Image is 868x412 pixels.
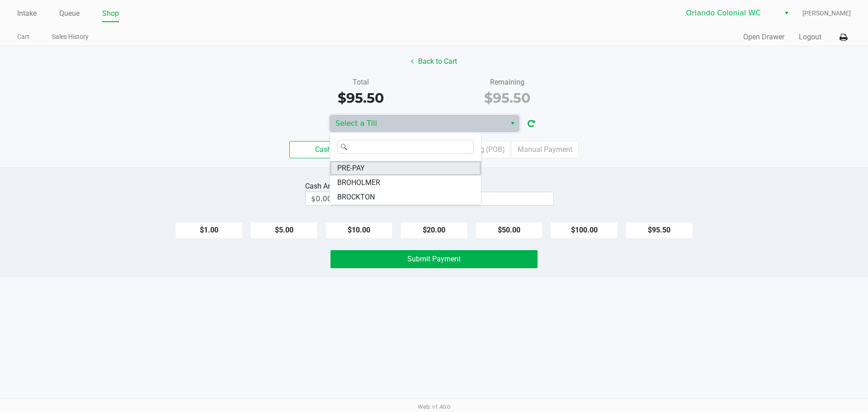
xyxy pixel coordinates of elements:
[335,118,500,129] span: Select a Till
[802,9,851,18] span: [PERSON_NAME]
[686,8,774,19] span: Orlando Colonial WC
[102,7,119,20] a: Shop
[407,255,461,263] span: Submit Payment
[330,250,538,268] button: Submit Payment
[780,5,793,21] button: Select
[289,141,357,158] label: Cash
[441,88,574,108] div: $95.50
[511,141,579,158] label: Manual Payment
[475,222,543,239] button: $50.00
[743,32,784,43] button: Open Drawer
[294,77,427,88] div: Total
[294,88,427,108] div: $95.50
[17,7,37,20] a: Intake
[337,177,380,188] span: BROHOLMER
[59,7,80,20] a: Queue
[405,53,463,70] button: Back to Cart
[550,222,618,239] button: $100.00
[799,32,821,43] button: Logout
[441,77,574,88] div: Remaining
[625,222,693,239] button: $95.50
[250,222,318,239] button: $5.00
[325,222,393,239] button: $10.00
[337,163,365,174] span: PRE-PAY
[418,403,450,410] span: Web: v1.40.0
[52,31,89,43] a: Sales History
[400,222,468,239] button: $20.00
[337,192,375,203] span: BROCKTON
[17,31,29,43] a: Cart
[305,181,352,192] div: Cash Amount
[506,115,519,132] button: Select
[175,222,243,239] button: $1.00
